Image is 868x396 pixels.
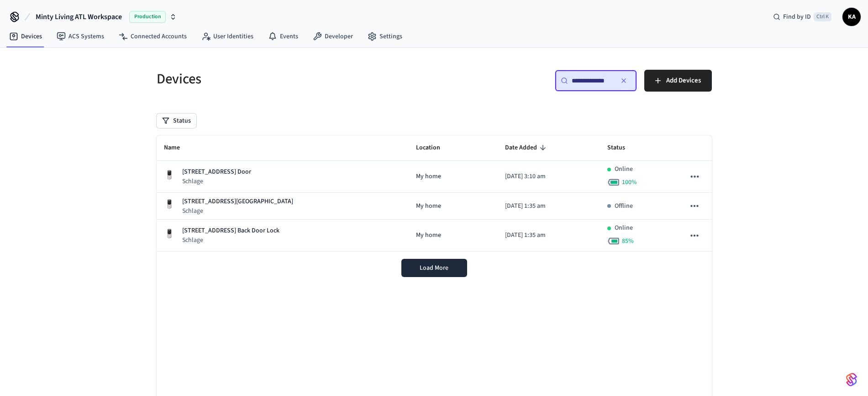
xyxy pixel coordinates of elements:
[194,28,261,45] a: User Identities
[129,11,166,23] span: Production
[644,70,712,92] button: Add Devices
[416,172,441,181] span: My home
[360,28,410,45] a: Settings
[182,197,293,206] p: [STREET_ADDRESS][GEOGRAPHIC_DATA]
[401,259,467,277] button: Load More
[607,141,637,155] span: Status
[157,113,196,128] button: Status
[36,11,122,22] span: Minty Living ATL Workspace
[615,201,633,211] p: Offline
[416,231,441,240] span: My home
[666,75,701,87] span: Add Devices
[505,141,549,155] span: Date Added
[305,28,360,45] a: Developer
[842,8,861,26] button: KA
[615,165,633,174] p: Online
[846,372,857,387] img: SeamLogoGradient.69752ec5.svg
[416,201,441,211] span: My home
[164,199,175,210] img: Yale Assure Touchscreen Wifi Smart Lock, Satin Nickel, Front
[505,172,593,181] p: [DATE] 3:10 am
[182,206,293,216] p: Schlage
[2,28,49,45] a: Devices
[182,236,279,245] p: Schlage
[622,178,637,187] span: 100 %
[182,226,279,236] p: [STREET_ADDRESS] Back Door Lock
[164,170,175,180] img: Yale Assure Touchscreen Wifi Smart Lock, Satin Nickel, Front
[843,9,860,25] span: KA
[814,12,831,21] span: Ctrl K
[622,237,634,246] span: 85 %
[505,201,593,211] p: [DATE] 1:35 am
[615,223,633,233] p: Online
[783,12,811,21] span: Find by ID
[261,28,305,45] a: Events
[182,177,251,186] p: Schlage
[420,263,448,273] span: Load More
[416,141,452,155] span: Location
[157,70,429,88] h5: Devices
[164,141,192,155] span: Name
[111,28,194,45] a: Connected Accounts
[505,231,593,240] p: [DATE] 1:35 am
[157,135,712,252] table: sticky table
[164,228,175,239] img: Yale Assure Touchscreen Wifi Smart Lock, Satin Nickel, Front
[182,167,251,177] p: [STREET_ADDRESS] Door
[766,9,839,25] div: Find by IDCtrl K
[49,28,111,45] a: ACS Systems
